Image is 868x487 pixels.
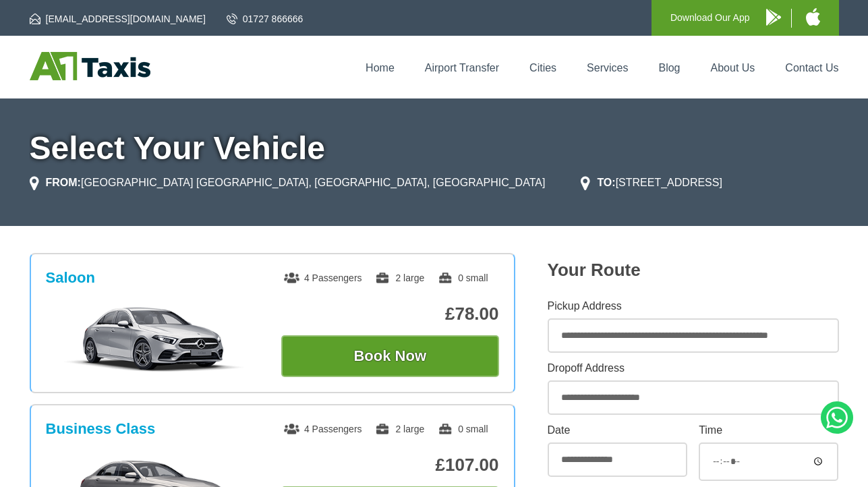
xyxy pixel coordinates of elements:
[366,62,395,74] a: Home
[284,273,362,283] span: 4 Passengers
[548,260,839,281] h2: Your Route
[581,175,722,191] li: [STREET_ADDRESS]
[548,363,839,374] label: Dropoff Address
[375,424,424,434] span: 2 large
[227,12,303,26] a: 01727 866666
[785,62,838,74] a: Contact Us
[699,425,838,436] label: Time
[46,269,95,287] h3: Saloon
[548,425,687,436] label: Date
[30,12,206,26] a: [EMAIL_ADDRESS][DOMAIN_NAME]
[284,424,362,434] span: 4 Passengers
[597,177,615,188] strong: TO:
[30,132,839,165] h1: Select Your Vehicle
[425,62,499,74] a: Airport Transfer
[587,62,628,74] a: Services
[438,424,488,434] span: 0 small
[46,177,81,188] strong: FROM:
[711,62,755,74] a: About Us
[766,9,781,26] img: A1 Taxis Android App
[670,9,750,26] p: Download Our App
[281,335,499,377] button: Book Now
[438,273,488,283] span: 0 small
[529,62,556,74] a: Cities
[46,420,156,438] h3: Business Class
[548,301,839,312] label: Pickup Address
[806,8,820,26] img: A1 Taxis iPhone App
[30,52,150,80] img: A1 Taxis St Albans LTD
[375,273,424,283] span: 2 large
[30,175,546,191] li: [GEOGRAPHIC_DATA] [GEOGRAPHIC_DATA], [GEOGRAPHIC_DATA], [GEOGRAPHIC_DATA]
[281,304,499,324] p: £78.00
[53,306,256,373] img: Saloon
[658,62,680,74] a: Blog
[281,455,499,476] p: £107.00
